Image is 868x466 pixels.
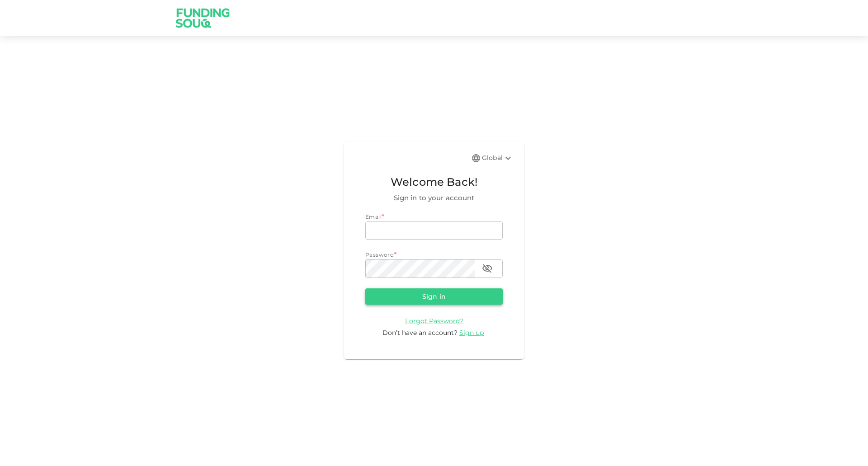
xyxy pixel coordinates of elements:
[459,329,484,337] span: Sign up
[382,329,458,337] span: Don’t have an account?
[365,259,475,278] input: password
[365,221,503,240] input: email
[365,213,382,220] span: Email
[482,153,514,164] div: Global
[365,288,503,305] button: Sign in
[365,193,503,203] span: Sign in to your account
[365,174,503,191] span: Welcome Back!
[405,316,463,325] a: Forgot Password?
[365,251,394,258] span: Password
